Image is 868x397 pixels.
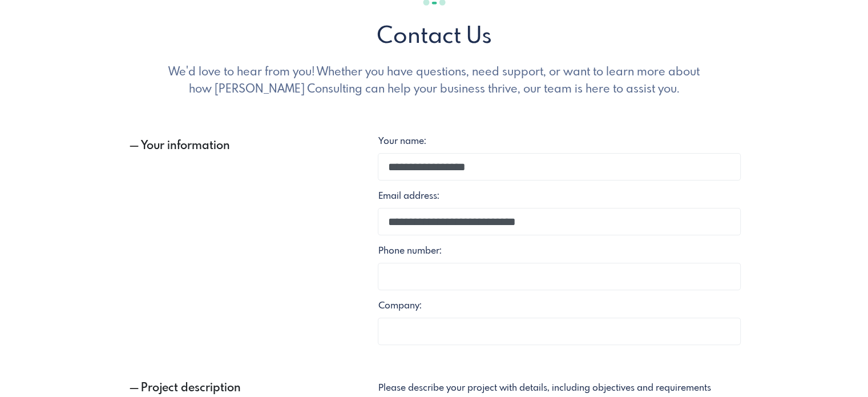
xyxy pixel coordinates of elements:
p: Please describe your project with details, including objectives and requirements [378,382,741,395]
h5: Project description [127,382,302,395]
label: Company: [378,299,421,313]
label: Your name: [378,135,426,149]
p: We'd love to hear from you! Whether you have questions, need support, or want to learn more about... [157,64,712,98]
label: Phone number: [378,244,441,258]
label: Email address: [378,190,439,203]
h1: Contact Us [64,23,804,50]
h5: Your information [127,139,302,153]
